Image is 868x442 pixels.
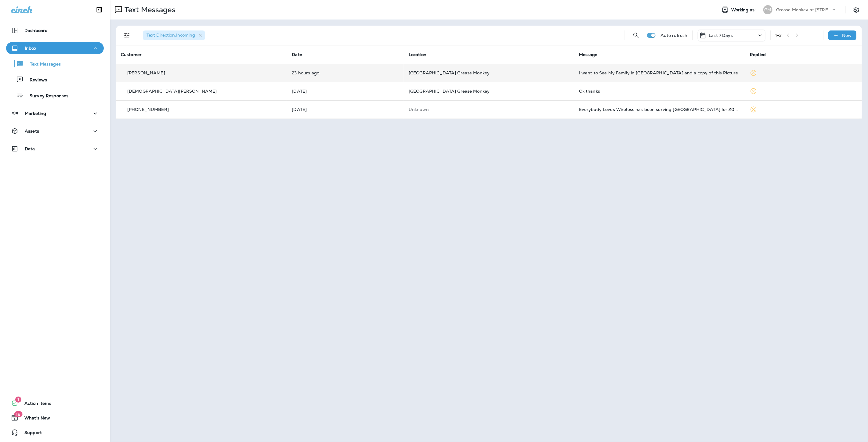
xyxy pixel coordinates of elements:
button: Text Messages [6,57,104,70]
p: Dashboard [24,28,48,33]
p: [PERSON_NAME] [127,70,165,75]
p: Sep 14, 2025 12:31 PM [292,70,399,75]
button: Marketing [6,107,104,119]
span: What's New [18,415,50,423]
span: Working as: [731,7,757,12]
div: Everybody Loves Wireless has been serving Aurora for 20 Years! Stop by this Sunday, Sept 14th, 12... [579,107,740,112]
p: Survey Responses [24,93,68,99]
button: Search Messages [630,29,642,41]
p: Marketing [25,111,46,116]
div: Text Direction:Incoming [143,30,205,40]
p: Grease Monkey at [STREET_ADDRESS] [776,7,831,12]
div: Ok thanks [579,89,740,94]
span: Location [409,52,426,57]
p: New [842,33,852,38]
div: GM [763,5,772,14]
p: [PHONE_NUMBER] [127,107,169,112]
button: Filters [121,29,133,41]
span: Customer [121,52,142,57]
button: Survey Responses [6,89,104,102]
p: Data [25,146,35,151]
button: Assets [6,125,104,137]
span: Support [18,430,42,437]
span: Replied [750,52,766,57]
p: Last 7 Days [709,33,733,38]
p: [DEMOGRAPHIC_DATA][PERSON_NAME] [127,89,217,94]
p: Inbox [25,46,36,51]
span: [GEOGRAPHIC_DATA] Grease Monkey [409,88,490,94]
p: Text Messages [24,62,61,67]
button: Inbox [6,42,104,54]
span: Action Items [18,401,51,408]
p: Assets [25,129,39,134]
span: [GEOGRAPHIC_DATA] Grease Monkey [409,70,490,76]
p: Sep 10, 2025 12:59 PM [292,107,399,112]
p: Text Messages [122,5,175,14]
button: Collapse Sidebar [91,4,108,16]
button: Data [6,143,104,155]
button: Settings [851,4,862,15]
span: 1 [15,397,21,403]
button: Dashboard [6,24,104,37]
div: I want to See My Family in Salt lake City and a copy of this Picture [579,70,740,75]
span: Message [579,52,598,57]
div: 1 - 3 [776,33,782,38]
p: Auto refresh [660,33,688,38]
button: 18What's New [6,412,104,424]
button: Reviews [6,73,104,86]
p: Reviews [24,77,47,83]
button: 1Action Items [6,397,104,409]
button: Support [6,426,104,439]
span: Date [292,52,302,57]
span: 18 [14,411,22,417]
p: This customer does not have a last location and the phone number they messaged is not assigned to... [409,107,569,112]
span: Text Direction : Incoming [146,32,195,38]
p: Sep 12, 2025 12:49 PM [292,89,399,94]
